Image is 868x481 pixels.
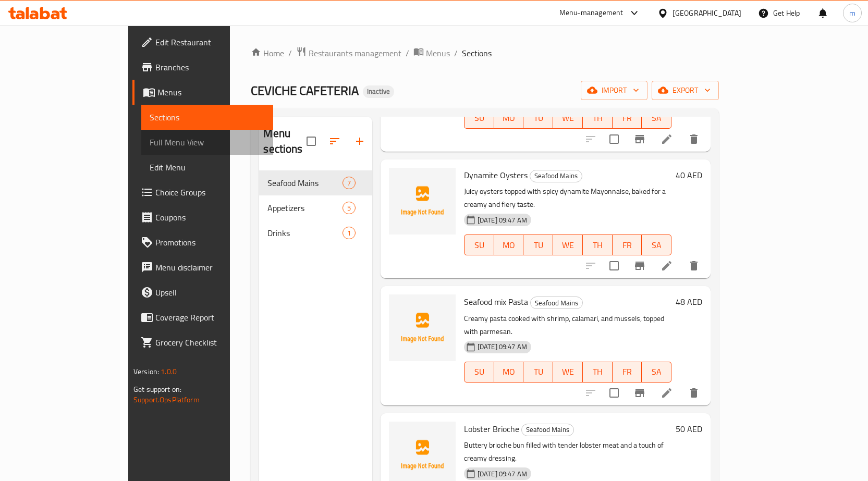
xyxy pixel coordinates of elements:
[676,422,702,436] h6: 50 AED
[613,235,642,255] button: FR
[603,128,625,150] span: Select to update
[259,170,372,195] div: Seafood Mains7
[300,130,322,152] span: Select all sections
[251,79,359,102] span: CEVICHE CAFETERIA
[132,55,273,80] a: Branches
[528,364,549,379] span: TU
[267,202,342,214] span: Appetizers
[469,364,490,379] span: SU
[132,80,273,105] a: Menus
[494,108,524,129] button: MO
[583,235,613,255] button: TH
[259,220,372,245] div: Drinks1
[464,235,494,255] button: SU
[343,202,356,214] div: items
[642,235,671,255] button: SA
[288,47,292,59] li: /
[646,364,667,379] span: SA
[676,168,702,182] h6: 40 AED
[464,362,494,383] button: SU
[155,336,265,349] span: Grocery Checklist
[613,108,642,129] button: FR
[587,110,608,126] span: TH
[462,47,492,59] span: Sections
[267,227,342,239] span: Drinks
[426,47,450,59] span: Menus
[473,342,531,352] span: [DATE] 09:47 AM
[498,238,520,253] span: MO
[642,362,671,383] button: SA
[161,365,177,378] span: 1.0.0
[642,108,671,129] button: SA
[557,364,579,379] span: WE
[389,294,456,361] img: Seafood mix Pasta
[530,297,583,309] div: Seafood Mains
[603,255,625,277] span: Select to update
[661,387,673,399] a: Edit menu item
[464,185,671,211] p: Juicy oysters topped with spicy dynamite Mayonnaise, baked for a creamy and fiery taste.
[530,170,582,182] div: Seafood Mains
[157,86,265,98] span: Menus
[155,61,265,73] span: Branches
[530,170,582,182] span: Seafood Mains
[150,161,265,174] span: Edit Menu
[251,46,719,60] nav: breadcrumb
[523,235,553,255] button: TU
[559,7,624,19] div: Menu-management
[141,155,273,180] a: Edit Menu
[132,280,273,305] a: Upsell
[652,81,719,100] button: export
[406,47,409,59] li: /
[521,424,574,436] div: Seafood Mains
[267,177,342,189] span: Seafood Mains
[343,227,356,239] div: items
[627,127,652,152] button: Branch-specific-item
[132,330,273,355] a: Grocery Checklist
[617,364,638,379] span: FR
[296,46,401,60] a: Restaurants management
[603,382,625,404] span: Select to update
[464,167,528,183] span: Dynamite Oysters
[646,238,667,253] span: SA
[498,110,520,126] span: MO
[673,7,741,19] div: [GEOGRAPHIC_DATA]
[583,108,613,129] button: TH
[469,238,490,253] span: SU
[553,108,583,129] button: WE
[343,178,355,188] span: 7
[133,393,200,406] a: Support.OpsPlatform
[522,424,573,436] span: Seafood Mains
[132,180,273,205] a: Choice Groups
[132,305,273,330] a: Coverage Report
[464,294,528,310] span: Seafood mix Pasta
[523,362,553,383] button: TU
[155,211,265,224] span: Coupons
[363,87,394,96] span: Inactive
[132,205,273,230] a: Coupons
[464,108,494,129] button: SU
[263,126,306,157] h2: Menu sections
[155,186,265,199] span: Choice Groups
[363,85,394,98] div: Inactive
[343,228,355,238] span: 1
[347,129,372,154] button: Add section
[553,235,583,255] button: WE
[389,168,456,235] img: Dynamite Oysters
[581,81,647,100] button: import
[661,133,673,145] a: Edit menu item
[681,253,706,278] button: delete
[309,47,401,59] span: Restaurants management
[454,47,458,59] li: /
[646,110,667,126] span: SA
[681,127,706,152] button: delete
[150,111,265,124] span: Sections
[473,215,531,225] span: [DATE] 09:47 AM
[531,297,582,309] span: Seafood Mains
[627,253,652,278] button: Branch-specific-item
[557,238,579,253] span: WE
[259,166,372,250] nav: Menu sections
[849,7,855,19] span: m
[589,84,639,97] span: import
